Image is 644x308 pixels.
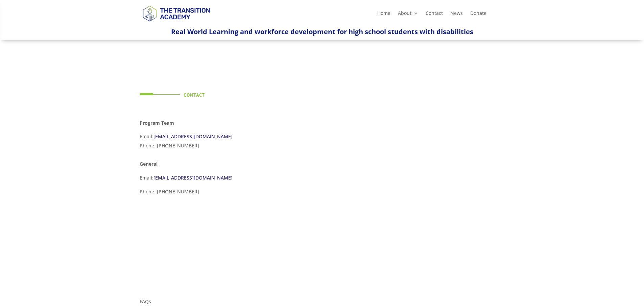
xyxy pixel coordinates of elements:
[140,120,174,126] strong: Program Team
[153,133,233,140] a: [EMAIL_ADDRESS][DOMAIN_NAME]
[140,1,213,25] img: TTA Brand_TTA Primary Logo_Horizontal_Light BG
[153,174,233,181] a: [EMAIL_ADDRESS][DOMAIN_NAME]
[140,187,312,201] p: Phone: [PHONE_NUMBER]
[140,173,312,187] p: Email:
[140,20,213,27] a: Logo-Noticias
[450,11,463,18] a: News
[184,93,312,101] h4: Contact
[171,27,473,36] span: Real World Learning and workforce development for high school students with disabilities
[426,11,443,18] a: Contact
[140,297,505,306] p: FAQs
[398,11,418,18] a: About
[332,76,504,245] iframe: TTA Newsletter Sign Up
[377,11,390,18] a: Home
[140,132,312,155] p: Email: Phone: [PHONE_NUMBER]
[470,11,486,18] a: Donate
[140,161,158,167] strong: General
